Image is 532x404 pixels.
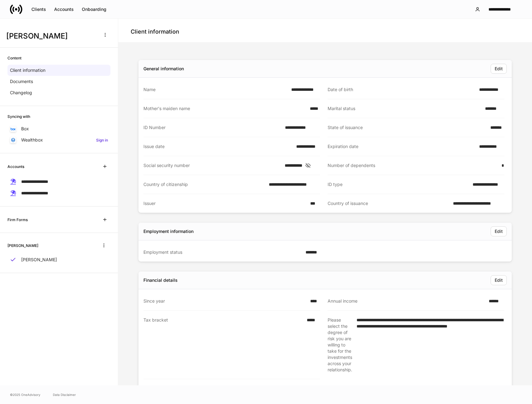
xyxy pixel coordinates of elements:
h6: Accounts [7,164,24,169]
div: Clients [31,7,46,12]
button: Accounts [50,4,78,14]
div: Accounts [54,7,74,12]
a: Client information [7,65,110,76]
a: Data Disclaimer [53,392,76,397]
a: Box [7,123,110,134]
div: Tax bracket [143,317,303,373]
div: Marital status [328,105,481,112]
div: Employment status [143,249,302,255]
a: WealthboxSign in [7,134,110,146]
div: Financial details [143,277,178,283]
a: Changelog [7,87,110,98]
h3: [PERSON_NAME] [6,31,96,41]
div: Edit [495,278,503,282]
a: [PERSON_NAME] [7,254,110,265]
img: oYqM9ojoZLfzCHUefNbBcWHcyDPbQKagtYciMC8pFl3iZXy3dU33Uwy+706y+0q2uJ1ghNQf2OIHrSh50tUd9HaB5oMc62p0G... [11,128,16,130]
div: Employment information [143,228,194,235]
button: Edit [491,275,507,285]
p: Client information [10,67,45,73]
h4: Client information [131,28,179,35]
p: Box [21,126,29,132]
div: General information [143,66,184,72]
button: Onboarding [78,4,110,14]
h6: Sign in [96,137,108,143]
button: Edit [491,64,507,74]
button: Edit [491,226,507,236]
div: Number of dependents [328,162,498,169]
div: Edit [495,67,503,71]
div: Name [143,86,287,93]
p: Changelog [10,90,32,96]
h6: Firm Forms [7,217,28,223]
div: Edit [495,229,503,234]
div: Please select the degree of risk you are willing to take for the investments across your relation... [328,317,353,373]
div: Expiration date [328,143,475,150]
div: Mother's maiden name [143,105,306,112]
h6: Content [7,55,21,61]
p: [PERSON_NAME] [21,257,57,263]
div: Social security number [143,162,281,169]
p: Documents [10,78,33,85]
div: Country of citizenship [143,181,265,188]
div: Since year [143,298,306,304]
h6: Syncing with [7,114,30,119]
div: ID Number [143,124,281,131]
div: Annual income [328,298,485,304]
p: Wealthbox [21,137,43,143]
div: Issuer [143,200,306,207]
div: ID type [328,181,469,188]
span: © 2025 OneAdvisory [10,392,40,397]
button: Clients [27,4,50,14]
div: Date of birth [328,86,475,93]
div: Onboarding [82,7,106,12]
div: Issue date [143,143,292,150]
h6: [PERSON_NAME] [7,243,38,248]
div: State of issuance [328,124,487,131]
a: Documents [7,76,110,87]
div: Country of issuance [328,200,449,207]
